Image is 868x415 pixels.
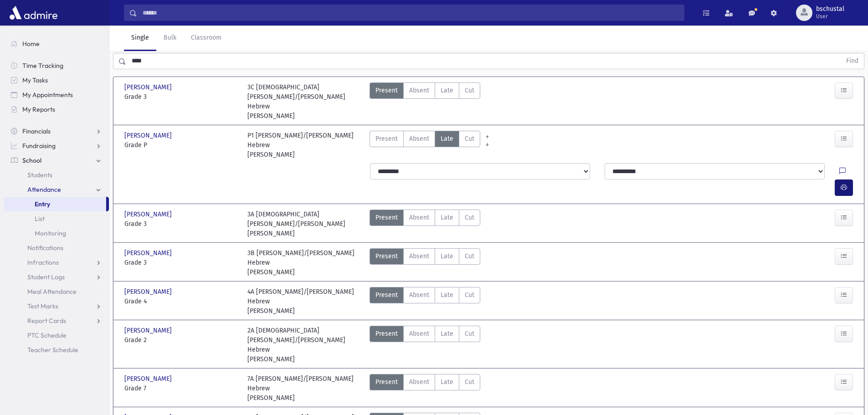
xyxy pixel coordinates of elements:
[370,374,480,403] div: AttTypes
[124,287,174,297] span: [PERSON_NAME]
[247,374,361,403] div: 7A [PERSON_NAME]/[PERSON_NAME] Hebrew [PERSON_NAME]
[35,229,66,237] span: Monitoring
[465,329,474,338] span: Cut
[124,219,238,229] span: Grade 3
[441,134,453,143] span: Late
[124,82,174,92] span: [PERSON_NAME]
[27,287,77,296] span: Meal Attendance
[465,86,474,95] span: Cut
[409,86,429,95] span: Absent
[4,255,109,270] a: Infractions
[409,290,429,300] span: Absent
[4,270,109,284] a: Student Logs
[375,134,398,143] span: Present
[27,317,66,325] span: Report Cards
[465,213,474,222] span: Cut
[370,287,480,316] div: AttTypes
[184,26,229,51] a: Classroom
[465,377,474,387] span: Cut
[4,343,109,357] a: Teacher Schedule
[841,53,864,69] button: Find
[441,213,453,222] span: Late
[375,86,398,95] span: Present
[441,86,453,95] span: Late
[370,131,480,159] div: AttTypes
[22,105,55,113] span: My Reports
[247,210,361,238] div: 3A [DEMOGRAPHIC_DATA][PERSON_NAME]/[PERSON_NAME] [PERSON_NAME]
[4,138,109,153] a: Fundraising
[22,76,48,84] span: My Tasks
[4,36,109,51] a: Home
[22,156,41,164] span: School
[27,331,67,339] span: PTC Schedule
[124,326,174,335] span: [PERSON_NAME]
[4,124,109,138] a: Financials
[370,82,480,121] div: AttTypes
[465,251,474,261] span: Cut
[375,251,398,261] span: Present
[124,258,238,267] span: Grade 3
[156,26,184,51] a: Bulk
[370,248,480,277] div: AttTypes
[816,5,844,13] span: bschustal
[441,290,453,300] span: Late
[35,200,50,208] span: Entry
[4,328,109,343] a: PTC Schedule
[4,102,109,117] a: My Reports
[124,335,238,345] span: Grade 2
[4,168,109,182] a: Students
[816,13,844,20] span: User
[124,384,238,393] span: Grade 7
[27,244,63,252] span: Notifications
[409,134,429,143] span: Absent
[4,241,109,255] a: Notifications
[124,26,156,51] a: Single
[4,58,109,73] a: Time Tracking
[4,284,109,299] a: Meal Attendance
[27,185,61,194] span: Attendance
[137,5,684,21] input: Search
[465,290,474,300] span: Cut
[22,142,56,150] span: Fundraising
[27,302,58,310] span: Test Marks
[409,213,429,222] span: Absent
[409,251,429,261] span: Absent
[375,290,398,300] span: Present
[4,226,109,241] a: Monitoring
[409,377,429,387] span: Absent
[124,297,238,306] span: Grade 4
[27,346,78,354] span: Teacher Schedule
[22,127,51,135] span: Financials
[124,140,238,150] span: Grade P
[247,287,361,316] div: 4A [PERSON_NAME]/[PERSON_NAME] Hebrew [PERSON_NAME]
[27,273,65,281] span: Student Logs
[124,92,238,102] span: Grade 3
[124,248,174,258] span: [PERSON_NAME]
[27,258,59,266] span: Infractions
[4,87,109,102] a: My Appointments
[4,211,109,226] a: List
[247,326,361,364] div: 2A [DEMOGRAPHIC_DATA][PERSON_NAME]/[PERSON_NAME] Hebrew [PERSON_NAME]
[4,73,109,87] a: My Tasks
[375,377,398,387] span: Present
[27,171,52,179] span: Students
[35,215,45,223] span: List
[4,313,109,328] a: Report Cards
[370,210,480,238] div: AttTypes
[441,251,453,261] span: Late
[441,377,453,387] span: Late
[409,329,429,338] span: Absent
[4,197,106,211] a: Entry
[4,299,109,313] a: Test Marks
[22,61,63,70] span: Time Tracking
[7,4,60,22] img: AdmirePro
[22,91,73,99] span: My Appointments
[370,326,480,364] div: AttTypes
[375,329,398,338] span: Present
[4,182,109,197] a: Attendance
[124,131,174,140] span: [PERSON_NAME]
[124,374,174,384] span: [PERSON_NAME]
[441,329,453,338] span: Late
[22,40,40,48] span: Home
[124,210,174,219] span: [PERSON_NAME]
